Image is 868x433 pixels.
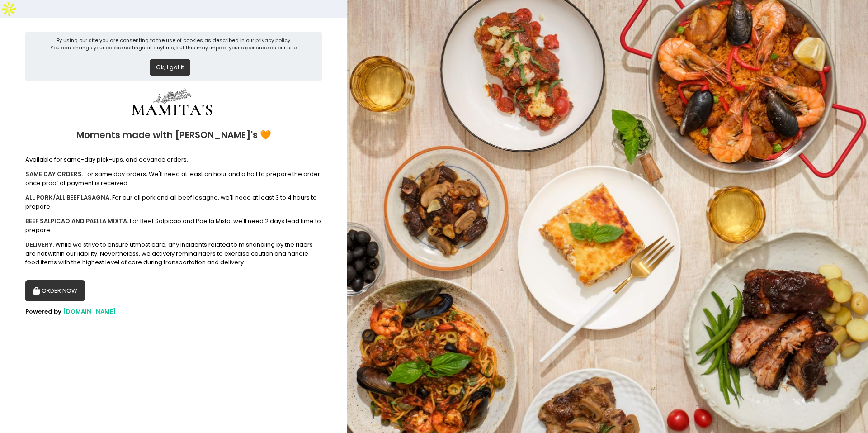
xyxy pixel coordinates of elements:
[25,240,54,249] b: DELIVERY.
[25,217,322,234] div: For Beef Salpicao and Paella Mixta, we'll need 2 days lead time to prepare.
[150,59,190,76] button: Ok, I got it
[25,155,322,164] div: Available for same-day pick-ups, and advance orders.
[25,193,111,202] b: ALL PORK/ALL BEEF LASAGNA.
[25,121,322,149] div: Moments made with [PERSON_NAME]'s 🧡
[50,37,297,52] div: By using our site you are consenting to the use of cookies as described in our You can change you...
[255,37,291,44] a: privacy policy.
[25,193,322,211] div: For our all pork and all beef lasagna, we'll need at least 3 to 4 hours to prepare.
[25,170,83,178] b: SAME DAY ORDERS.
[25,217,128,225] b: BEEF SALPICAO AND PAELLA MIXTA.
[63,307,116,316] a: [DOMAIN_NAME]
[25,280,85,302] button: ORDER NOW
[25,240,322,267] div: While we strive to ensure utmost care, any incidents related to mishandling by the riders are not...
[25,170,322,187] div: For same day orders, We'll need at least an hour and a half to prepare the order once proof of pa...
[25,307,322,316] div: Powered by
[104,87,240,121] img: Mamitas PH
